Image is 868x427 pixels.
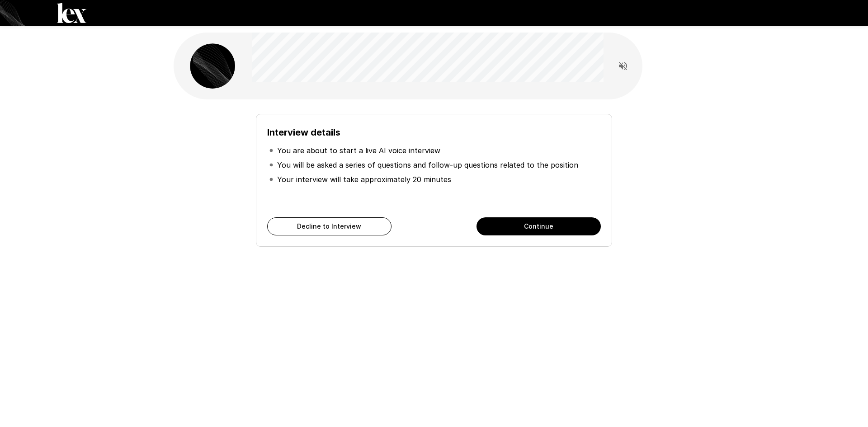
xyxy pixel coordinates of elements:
[190,43,235,89] img: lex_avatar2.png
[267,217,392,235] button: Decline to Interview
[267,127,340,138] b: Interview details
[277,145,440,156] p: You are about to start a live AI voice interview
[277,160,578,170] p: You will be asked a series of questions and follow-up questions related to the position
[476,217,601,235] button: Continue
[614,57,632,75] button: Read questions aloud
[277,174,451,185] p: Your interview will take approximately 20 minutes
